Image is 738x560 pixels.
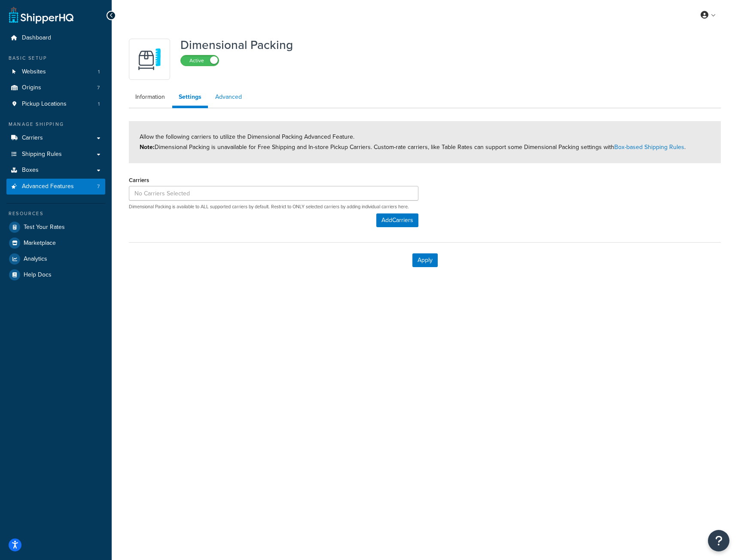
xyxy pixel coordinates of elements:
a: Information [129,88,171,106]
p: Dimensional Packing is available to ALL supported carriers by default. Restrict to ONLY selected ... [129,204,418,210]
li: Pickup Locations [6,96,105,112]
strong: Note: [140,143,155,152]
span: Test Your Rates [24,224,65,231]
span: Carriers [22,134,43,142]
li: Advanced Features [6,179,105,195]
img: DTVBYsAAAAAASUVORK5CYII= [134,44,165,74]
span: Pickup Locations [22,100,67,108]
input: No Carriers Selected [129,186,418,201]
a: Analytics [6,251,105,267]
a: Dashboard [6,30,105,46]
span: Websites [22,68,46,76]
span: Shipping Rules [22,151,62,158]
a: Settings [172,88,208,108]
span: 7 [97,84,100,91]
div: Manage Shipping [6,121,105,128]
a: Shipping Rules [6,146,105,162]
div: Resources [6,210,105,217]
span: Allow the following carriers to utilize the Dimensional Packing Advanced Feature. Dimensional Pac... [140,132,686,152]
span: 1 [98,68,100,76]
li: Websites [6,64,105,80]
a: Help Docs [6,267,105,283]
h1: Dimensional Packing [180,39,293,52]
a: Origins7 [6,80,105,96]
span: Origins [22,84,41,91]
span: Boxes [22,167,39,174]
button: Apply [412,253,438,267]
a: Advanced [209,88,248,106]
a: Boxes [6,162,105,178]
button: AddCarriers [376,213,418,227]
label: Active [181,55,219,66]
li: Origins [6,80,105,96]
span: Analytics [24,256,47,263]
label: Carriers [129,177,149,183]
a: Advanced Features7 [6,179,105,195]
span: Dashboard [22,34,51,42]
a: Carriers [6,130,105,146]
div: Basic Setup [6,55,105,62]
a: Box-based Shipping Rules [614,143,684,152]
span: Advanced Features [22,183,74,190]
a: Websites1 [6,64,105,80]
a: Test Your Rates [6,219,105,235]
span: 7 [97,183,100,190]
span: Marketplace [24,240,56,247]
button: Open Resource Center [708,530,729,551]
a: Pickup Locations1 [6,96,105,112]
a: Marketplace [6,235,105,251]
span: Help Docs [24,271,52,279]
span: 1 [98,100,100,108]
